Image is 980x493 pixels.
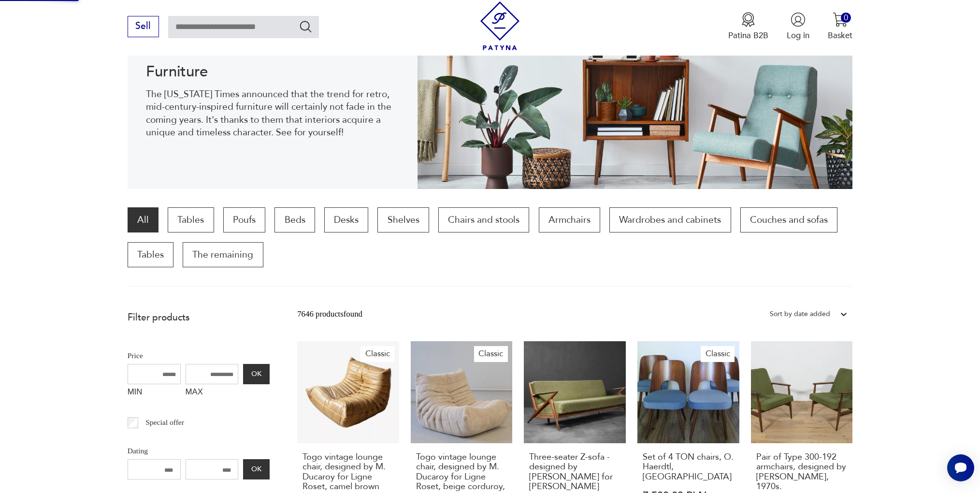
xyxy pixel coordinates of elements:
[146,61,208,82] font: Furniture
[438,207,529,232] a: Chairs and stools
[619,214,721,226] font: Wardrobes and cabinets
[609,207,731,232] a: Wardrobes and cabinets
[233,214,256,226] font: Poufs
[297,309,314,319] font: 7646
[476,1,524,50] img: Patina - vintage furniture and decorations store
[728,30,768,41] font: Patina B2B
[756,451,846,493] font: Pair of Type 300-192 armchairs, designed by [PERSON_NAME], 1970s.
[448,214,519,226] font: Chairs and stools
[828,12,852,41] button: 0Basket
[377,207,429,232] a: Shelves
[128,311,190,324] font: Filter products
[128,351,143,360] font: Price
[344,309,362,319] font: found
[128,16,159,37] button: Sell
[145,418,184,426] font: Special offer
[787,30,809,41] font: Log in
[183,242,263,267] a: The remaining
[128,23,159,31] a: Sell
[243,364,269,384] button: OK
[947,454,974,481] iframe: Smartsupp widget button
[844,12,848,23] font: 0
[243,459,269,479] button: OK
[135,20,151,32] font: Sell
[316,309,344,319] font: products
[787,12,809,41] button: Log in
[146,88,391,139] font: The [US_STATE] Times announced that the trend for retro, mid-century-inspired furniture will cert...
[223,207,265,232] a: Poufs
[418,15,852,189] img: Furniture
[643,451,734,483] font: Set of 4 TON chairs, O. Haerdtl, [GEOGRAPHIC_DATA]
[741,12,756,27] img: Medal icon
[137,214,149,226] font: All
[791,12,806,27] img: User icon
[548,214,591,226] font: Armchairs
[750,214,828,226] font: Couches and sofas
[728,12,768,41] button: Patina B2B
[833,12,848,27] img: Cart icon
[828,30,852,41] font: Basket
[128,207,159,232] a: All
[285,214,305,226] font: Beds
[192,248,253,261] font: The remaining
[251,464,261,474] font: OK
[168,207,214,232] a: Tables
[728,12,768,41] a: Medal iconPatina B2B
[137,248,164,261] font: Tables
[177,214,204,226] font: Tables
[186,387,203,396] font: MAX
[128,387,143,396] font: MIN
[274,207,315,232] a: Beds
[128,447,148,455] font: Dating
[740,207,837,232] a: Couches and sofas
[539,207,600,232] a: Armchairs
[770,309,830,319] font: Sort by date added
[251,369,261,378] font: OK
[334,214,359,226] font: Desks
[388,214,419,226] font: Shelves
[299,19,313,33] button: Search
[128,242,173,267] a: Tables
[324,207,368,232] a: Desks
